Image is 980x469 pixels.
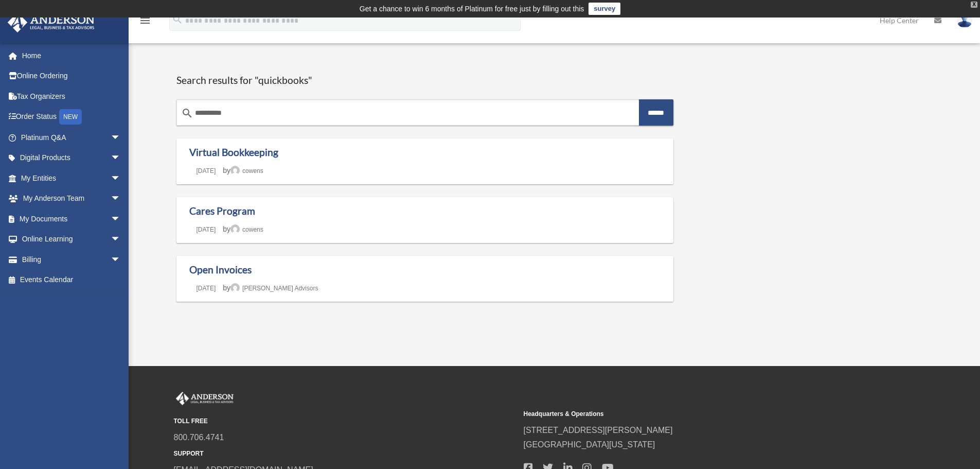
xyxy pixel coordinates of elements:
[7,148,136,168] a: Digital Productsarrow_drop_down
[223,166,263,175] span: by
[7,107,136,128] a: Order StatusNEW
[111,127,131,148] span: arrow_drop_down
[111,168,131,189] span: arrow_drop_down
[360,3,584,15] div: Get a chance to win 6 months of Platinum for free just by filling out this
[111,148,131,169] span: arrow_drop_down
[189,285,223,292] a: [DATE]
[524,440,655,449] a: [GEOGRAPHIC_DATA][US_STATE]
[7,229,136,250] a: Online Learningarrow_drop_down
[223,225,263,233] span: by
[59,109,82,125] div: NEW
[524,409,866,420] small: Headquarters & Operations
[174,392,236,405] img: Anderson Advisors Platinum Portal
[230,167,263,175] a: cowens
[181,107,193,119] i: search
[189,167,223,175] a: [DATE]
[7,270,136,290] a: Events Calendar
[589,3,620,15] a: survey
[174,433,224,442] a: 800.706.4741
[111,209,131,230] span: arrow_drop_down
[139,18,151,27] a: menu
[5,12,98,32] img: Anderson Advisors Platinum Portal
[7,249,136,270] a: Billingarrow_drop_down
[111,249,131,270] span: arrow_drop_down
[189,205,255,217] a: Cares Program
[174,448,516,459] small: SUPPORT
[7,86,136,107] a: Tax Organizers
[139,14,151,27] i: menu
[189,264,252,275] a: Open Invoices
[189,226,223,233] a: [DATE]
[971,2,977,8] div: close
[176,74,674,87] h1: Search results for "quickbooks"
[7,209,136,229] a: My Documentsarrow_drop_down
[957,13,972,28] img: User Pic
[7,66,136,86] a: Online Ordering
[189,146,278,158] a: Virtual Bookkeeping
[7,188,136,209] a: My Anderson Teamarrow_drop_down
[174,416,516,427] small: TOLL FREE
[524,426,673,435] a: [STREET_ADDRESS][PERSON_NAME]
[7,127,136,148] a: Platinum Q&Aarrow_drop_down
[111,229,131,250] span: arrow_drop_down
[111,188,131,210] span: arrow_drop_down
[7,168,136,188] a: My Entitiesarrow_drop_down
[230,285,318,292] a: [PERSON_NAME] Advisors
[230,226,263,233] a: cowens
[172,14,183,25] i: search
[7,45,131,66] a: Home
[223,284,318,292] span: by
